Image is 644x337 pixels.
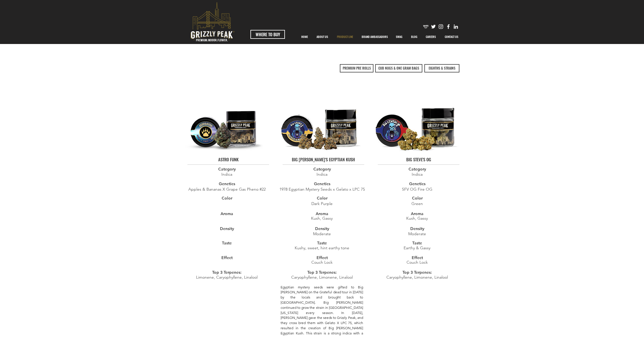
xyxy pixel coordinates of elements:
[317,255,328,260] span: Effect
[311,201,333,206] span: Dark Purple
[423,24,459,30] ul: Social Bar
[317,172,327,177] span: Indica
[412,240,422,246] span: Taste
[221,172,232,177] span: Indica
[421,30,440,44] a: CAREERS
[357,30,392,44] div: BRAND AMBASSADORS
[334,30,356,44] p: PRODUCT LINE
[407,260,428,265] span: Couch Lock
[212,270,241,275] span: Top 3 Terpenes:
[316,211,328,216] span: Aroma
[313,231,331,236] span: ​Moderate
[292,156,355,162] span: BIG [PERSON_NAME]'S EGYPTIAN KUSH
[312,30,332,44] a: ABOUT US
[408,30,420,44] p: BLOG
[314,30,331,44] p: ABOUT US
[408,231,426,236] span: ​Moderate
[222,196,232,201] span: Color
[445,24,451,30] img: Facebook
[424,64,459,72] a: EIGHTHS & STRAINS
[402,187,432,192] span: SFV OG Fire OG
[409,181,425,186] span: Genetics
[371,95,459,152] img: BIG STEVE'S OG
[196,275,258,280] span: Limonene, Caryophyllene, Linalool
[276,95,364,152] img: BIG STEVE'S EGYPTIAN KUSH
[411,201,423,206] span: Green
[311,260,333,265] span: Couch Lock
[218,156,239,162] span: ASTRO FUNK
[256,31,280,37] span: WHERE TO BUY
[219,181,235,186] span: Genetics
[423,24,429,30] img: weedmaps
[393,30,405,44] p: SWAG
[343,66,371,71] span: PREMIUM PRE ROLLS
[392,30,407,44] a: SWAG
[378,66,419,71] span: CUB NUGS & ONE GRAM BAGS
[315,226,329,231] span: Density
[221,255,233,260] span: Effect
[311,216,333,221] span: Kush, Gassy
[412,196,423,201] span: Color
[429,66,455,71] span: EIGHTHS & STRAINS
[412,172,423,177] span: Indica
[314,181,330,186] span: Genetics
[222,240,232,246] span: Taste
[250,30,285,39] a: WHERE TO BUY
[181,95,269,152] img: ASTRO FUNK
[438,24,444,30] img: Instagram
[307,270,337,275] span: Top 3 Terpenes:
[279,187,365,192] span: 1978 Egyptian Mystery Seeds x Gelato x LPC 75
[410,226,424,231] span: Density
[221,211,233,216] span: Aroma
[440,30,463,44] a: CONTACT US
[298,30,311,44] p: HOME
[407,30,421,44] a: BLOG
[386,275,448,280] span: Caryophyllene, Limonene, Linalool
[412,255,423,260] span: Effect
[218,166,236,172] span: Category
[423,30,439,44] p: CAREERS
[442,30,461,44] p: CONTACT US
[411,211,423,216] span: Aroma
[430,24,436,30] img: Twitter
[297,30,312,44] a: HOME
[220,226,234,231] span: Density
[404,245,430,250] span: Earthy & Gassy
[295,245,349,250] span: Kushy, sweet, hint earthy tone
[317,196,327,201] span: Color
[453,24,459,30] img: Likedin
[332,30,357,44] a: PRODUCT LINE
[409,166,426,172] span: Category
[359,30,391,44] p: BRAND AMBASSADORS
[402,270,432,275] span: Top 3 Terpenes:
[317,240,327,246] span: Taste
[406,156,431,162] span: BIG STEVE'S OG
[375,64,422,72] a: CUB NUGS & ONE GRAM BAGS
[191,2,234,41] svg: premium-indoor-flower
[313,166,331,172] span: Category
[291,275,353,280] span: Caryophyllene, Limonene, Linalool
[406,216,428,221] span: Kush, Gassy
[340,64,373,72] a: PREMIUM PRE ROLLS
[297,30,463,44] nav: Site
[188,187,266,192] span: Apples & Bananas X Grape Gas Pheno #22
